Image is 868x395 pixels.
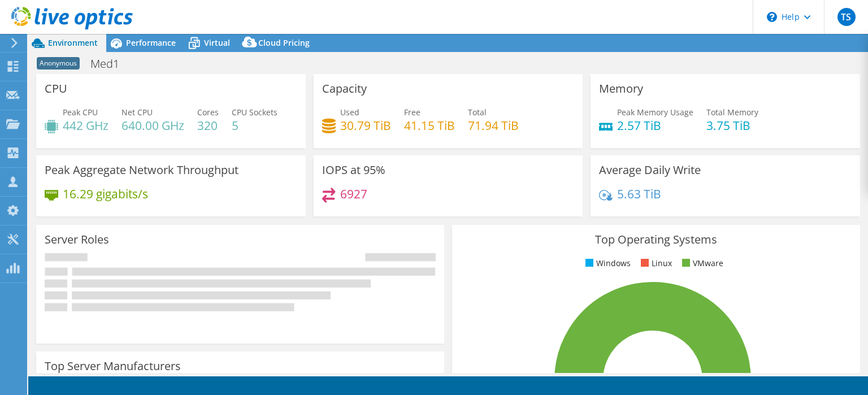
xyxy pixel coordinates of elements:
li: VMware [679,257,723,270]
h3: Average Daily Write [599,164,701,176]
span: Cores [197,107,219,118]
span: Peak CPU [63,107,98,118]
h3: CPU [45,83,67,95]
span: Environment [48,37,98,48]
h4: 640.00 GHz [121,119,184,132]
h4: 2.57 TiB [617,119,693,132]
h4: 3.75 TiB [706,119,758,132]
span: Performance [126,37,176,48]
span: Peak Memory Usage [617,107,693,118]
h3: Capacity [322,83,367,95]
h4: 320 [197,119,219,132]
h3: IOPS at 95% [322,164,385,176]
h4: 6927 [340,188,367,200]
h3: Server Roles [45,233,109,246]
h4: 30.79 TiB [340,119,391,132]
h3: Top Server Manufacturers [45,360,181,372]
li: Linux [638,257,672,270]
span: Free [404,107,420,118]
h4: 5.63 TiB [617,188,661,200]
span: CPU Sockets [232,107,277,118]
h3: Top Operating Systems [461,233,852,246]
li: Windows [583,257,631,270]
span: Virtual [204,37,230,48]
span: Used [340,107,359,118]
h1: Med1 [85,58,137,70]
span: Net CPU [121,107,153,118]
h3: Peak Aggregate Network Throughput [45,164,238,176]
h4: 5 [232,119,277,132]
h4: 41.15 TiB [404,119,455,132]
span: TS [837,8,856,26]
h4: 442 GHz [63,119,108,132]
span: Total [468,107,487,118]
span: Anonymous [37,57,80,70]
span: Cloud Pricing [258,37,310,48]
svg: \n [767,12,777,22]
h4: 71.94 TiB [468,119,519,132]
h4: 16.29 gigabits/s [63,188,148,200]
span: Total Memory [706,107,758,118]
h3: Memory [599,83,643,95]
